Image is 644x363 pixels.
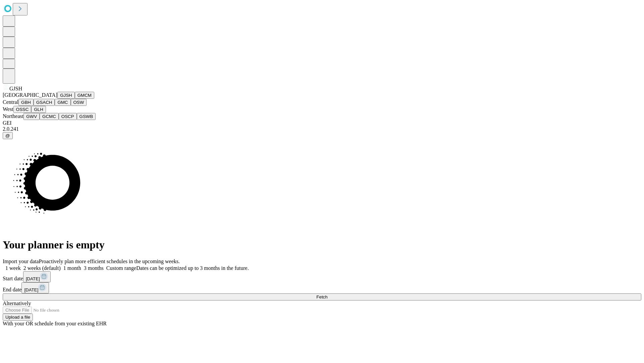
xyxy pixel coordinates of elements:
[3,300,31,306] span: Alternatively
[24,287,38,292] span: [DATE]
[77,113,96,120] button: GSWB
[23,265,61,271] span: 2 weeks (default)
[3,113,23,119] span: Northeast
[3,239,641,251] h1: Your planner is empty
[26,276,40,281] span: [DATE]
[39,258,180,264] span: Proactively plan more efficient schedules in the upcoming weeks.
[21,282,49,293] button: [DATE]
[106,265,136,271] span: Custom range
[71,99,87,106] button: OSW
[3,258,39,264] span: Import your data
[63,265,81,271] span: 1 month
[3,126,641,132] div: 2.0.241
[55,99,70,106] button: GMC
[40,113,59,120] button: GCMC
[136,265,249,271] span: Dates can be optimized up to 3 months in the future.
[3,271,641,282] div: Start date
[75,92,94,99] button: GMCM
[316,294,327,299] span: Fetch
[31,106,46,113] button: GLH
[3,321,107,326] span: With your OR schedule from your existing EHR
[3,314,33,321] button: Upload a file
[3,92,57,98] span: [GEOGRAPHIC_DATA]
[3,132,13,139] button: @
[23,113,40,120] button: GWV
[5,265,21,271] span: 1 week
[3,99,18,105] span: Central
[5,133,10,138] span: @
[9,86,22,91] span: GJSH
[57,92,75,99] button: GJSH
[3,120,641,126] div: GEI
[34,99,55,106] button: GSACH
[3,282,641,293] div: End date
[59,113,77,120] button: OSCP
[84,265,104,271] span: 3 months
[3,106,13,112] span: West
[18,99,34,106] button: GBH
[13,106,32,113] button: OSSC
[23,271,51,282] button: [DATE]
[3,293,641,300] button: Fetch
